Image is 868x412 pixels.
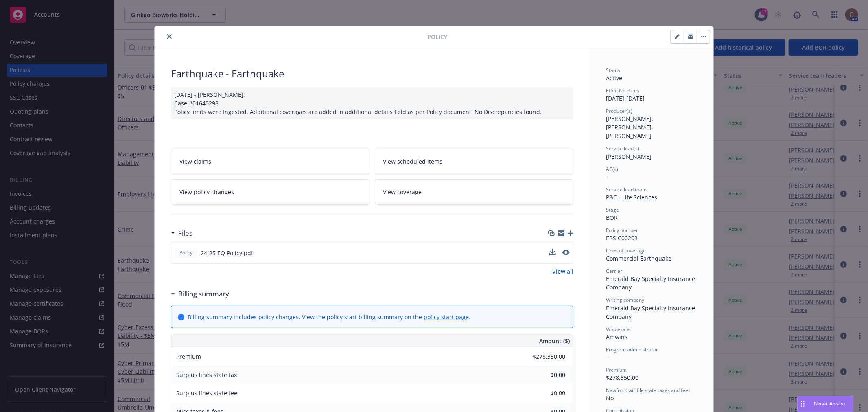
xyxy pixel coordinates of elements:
[176,353,201,360] span: Premium
[539,337,570,345] span: Amount ($)
[606,166,618,173] span: AC(s)
[606,74,622,82] span: Active
[606,193,657,201] span: P&C - Life Sciences
[606,267,622,274] span: Carrier
[383,188,422,196] span: View coverage
[424,313,469,321] a: policy start page
[176,389,237,397] span: Surplus lines state fee
[171,179,370,205] a: View policy changes
[383,157,443,166] span: View scheduled items
[606,275,697,291] span: Emerald Bay Specialty Insurance Company
[606,247,646,254] span: Lines of coverage
[179,188,234,196] span: View policy changes
[171,87,573,119] div: [DATE] - [PERSON_NAME]: Case #01640298 Policy limits were Ingested. Additional coverages are adde...
[178,228,192,239] h3: Files
[797,396,853,412] button: Nova Assist
[606,387,691,394] span: Newfront will file state taxes and fees
[606,366,627,373] span: Premium
[171,228,192,239] div: Files
[606,153,652,160] span: [PERSON_NAME]
[171,67,573,81] div: Earthquake - Earthquake
[606,254,671,262] span: Commercial Earthquake
[179,157,211,166] span: View claims
[606,326,632,333] span: Wholesaler
[606,227,638,234] span: Policy number
[606,173,608,181] span: -
[606,145,639,152] span: Service lead(s)
[606,87,639,94] span: Effective dates
[606,67,620,74] span: Status
[562,250,570,255] button: preview file
[606,87,697,103] div: [DATE] - [DATE]
[176,371,237,379] span: Surplus lines state tax
[188,313,470,321] div: Billing summary includes policy changes. View the policy start billing summary on the .
[606,206,619,213] span: Stage
[178,249,194,256] span: Policy
[517,351,570,363] input: 0.00
[606,333,627,341] span: Amwins
[375,149,574,174] a: View scheduled items
[606,394,614,402] span: No
[427,33,447,41] span: Policy
[552,267,573,276] a: View all
[549,249,556,257] button: download file
[606,346,658,353] span: Program administrator
[606,304,697,320] span: Emerald Bay Specialty Insurance Company
[178,289,229,299] h3: Billing summary
[517,387,570,399] input: 0.00
[606,115,655,140] span: [PERSON_NAME], [PERSON_NAME], [PERSON_NAME]
[171,289,229,299] div: Billing summary
[606,107,632,114] span: Producer(s)
[375,179,574,205] a: View coverage
[606,353,608,361] span: -
[606,296,644,303] span: Writing company
[606,374,638,381] span: $278,350.00
[606,214,618,221] span: BOR
[606,186,647,193] span: Service lead team
[798,396,808,412] div: Drag to move
[171,149,370,174] a: View claims
[517,369,570,381] input: 0.00
[562,249,570,257] button: preview file
[814,400,846,407] span: Nova Assist
[201,249,253,257] span: 24-25 EQ Policy.pdf
[549,249,556,255] button: download file
[164,32,174,42] button: close
[606,234,638,242] span: EBSIC00203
